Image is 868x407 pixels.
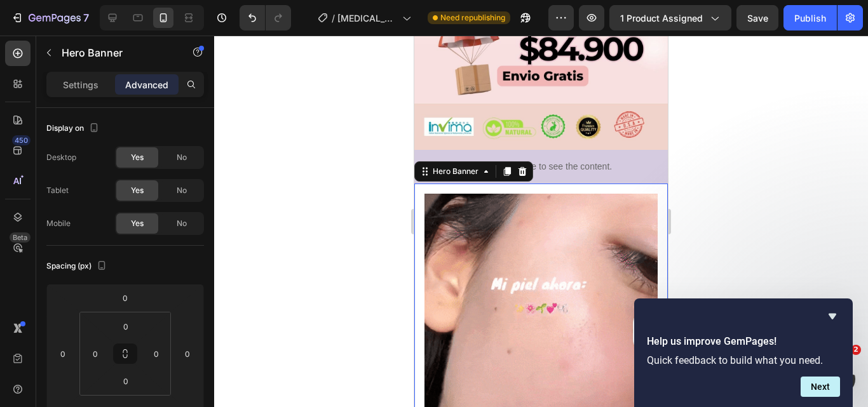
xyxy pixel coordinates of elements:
[240,5,291,30] div: Undo/Redo
[783,5,837,30] button: Publish
[801,377,840,397] button: Next question
[46,258,109,275] div: Spacing (px)
[609,5,731,30] button: 1 product assigned
[736,5,778,30] button: Save
[131,218,144,229] span: Yes
[177,152,187,163] span: No
[747,13,768,23] span: Save
[113,371,139,390] input: 0px
[337,11,397,25] span: [MEDICAL_DATA]
[177,218,187,229] span: No
[647,354,840,366] p: Quick feedback to build what you need.
[83,10,89,25] p: 7
[414,36,668,407] iframe: Design area
[620,11,703,25] span: 1 product assigned
[86,344,105,363] input: 0px
[5,5,95,30] button: 7
[112,288,138,307] input: 0
[125,78,168,91] p: Advanced
[825,309,840,324] button: Hide survey
[614,284,868,373] iframe: Intercom notifications mensaje
[55,49,219,60] p: Message from Kyle, sent Hace 44m
[647,334,840,349] h2: Help us improve GemPages!
[647,309,840,397] div: Help us improve GemPages!
[440,12,505,23] span: Need republishing
[46,120,102,137] div: Display on
[62,45,170,60] p: Hero Banner
[113,317,139,336] input: 0px
[131,185,144,196] span: Yes
[46,185,69,196] div: Tablet
[46,152,76,163] div: Desktop
[46,218,71,229] div: Mobile
[16,130,67,142] div: Hero Banner
[55,37,218,161] span: ¿Puedes ampliar en el problema que mencionaste anteriormente para que pueda ayudarte mejor, por f...
[10,232,31,243] div: Beta
[63,78,98,91] p: Settings
[178,344,197,363] input: 0
[53,344,72,363] input: 0
[177,185,187,196] span: No
[851,345,861,355] span: 2
[12,135,31,145] div: 450
[131,152,144,163] span: Yes
[147,344,166,363] input: 0px
[332,11,335,25] span: /
[794,11,826,25] div: Publish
